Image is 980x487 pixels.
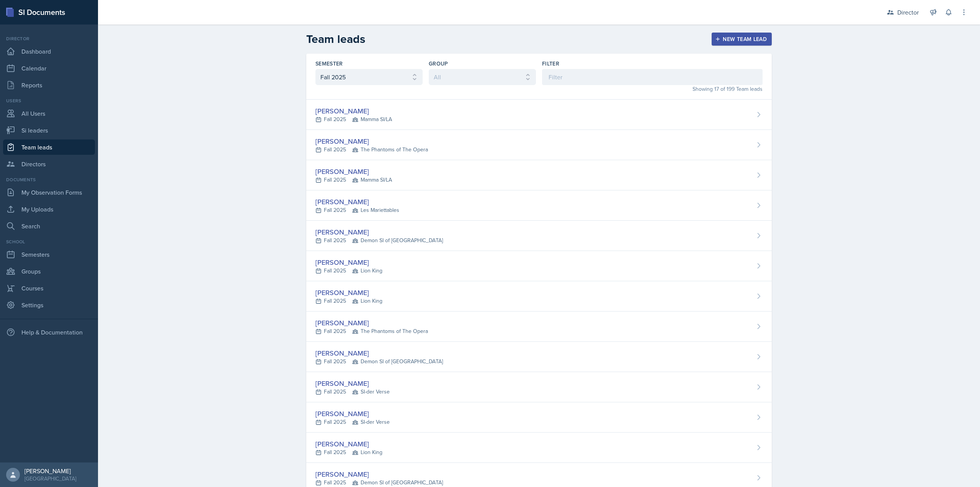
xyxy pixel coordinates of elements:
[315,378,390,389] div: [PERSON_NAME]
[306,32,365,46] h2: Team leads
[24,467,76,475] div: [PERSON_NAME]
[3,44,95,59] a: Dashboard
[315,287,382,298] div: [PERSON_NAME]
[315,348,443,358] div: [PERSON_NAME]
[315,357,443,366] div: Fall 2025
[315,115,392,123] div: Fall 2025
[315,136,428,146] div: [PERSON_NAME]
[352,206,399,214] span: Les Mariettables
[897,8,919,17] div: Director
[3,238,95,245] div: School
[315,60,343,67] label: Semester
[352,388,390,396] span: SI-der Verse
[306,281,772,312] a: [PERSON_NAME] Fall 2025Lion King
[315,236,443,244] div: Fall 2025
[315,408,390,419] div: [PERSON_NAME]
[352,146,428,154] span: The Phantoms of The Opera
[3,264,95,279] a: Groups
[3,61,95,76] a: Calendar
[315,439,382,449] div: [PERSON_NAME]
[315,318,428,328] div: [PERSON_NAME]
[3,297,95,313] a: Settings
[315,106,392,116] div: [PERSON_NAME]
[352,297,382,305] span: Lion King
[306,342,772,372] a: [PERSON_NAME] Fall 2025Demon SI of [GEOGRAPHIC_DATA]
[352,236,443,244] span: Demon SI of [GEOGRAPHIC_DATA]
[3,176,95,183] div: Documents
[315,297,382,305] div: Fall 2025
[315,257,382,267] div: [PERSON_NAME]
[315,227,443,237] div: [PERSON_NAME]
[315,469,443,479] div: [PERSON_NAME]
[306,372,772,402] a: [PERSON_NAME] Fall 2025SI-der Verse
[3,106,95,121] a: All Users
[542,60,559,67] label: Filter
[352,357,443,366] span: Demon SI of [GEOGRAPHIC_DATA]
[306,130,772,160] a: [PERSON_NAME] Fall 2025The Phantoms of The Opera
[315,448,382,456] div: Fall 2025
[352,418,390,426] span: SI-der Verse
[315,206,399,214] div: Fall 2025
[352,327,428,335] span: The Phantoms of The Opera
[306,190,772,221] a: [PERSON_NAME] Fall 2025Les Mariettables
[315,418,390,426] div: Fall 2025
[3,139,95,155] a: Team leads
[315,197,399,207] div: [PERSON_NAME]
[306,221,772,251] a: [PERSON_NAME] Fall 2025Demon SI of [GEOGRAPHIC_DATA]
[3,325,95,340] div: Help & Documentation
[3,202,95,217] a: My Uploads
[306,251,772,281] a: [PERSON_NAME] Fall 2025Lion King
[3,123,95,138] a: Si leaders
[306,160,772,190] a: [PERSON_NAME] Fall 2025Mamma SI/LA
[3,35,95,42] div: Director
[3,247,95,262] a: Semesters
[3,280,95,296] a: Courses
[315,327,428,335] div: Fall 2025
[315,146,428,154] div: Fall 2025
[352,448,382,456] span: Lion King
[315,479,443,487] div: Fall 2025
[3,156,95,172] a: Directors
[717,36,767,42] div: New Team lead
[315,176,392,184] div: Fall 2025
[429,60,448,67] label: Group
[352,115,392,123] span: Mamma SI/LA
[315,166,392,177] div: [PERSON_NAME]
[352,267,382,275] span: Lion King
[352,176,392,184] span: Mamma SI/LA
[306,100,772,130] a: [PERSON_NAME] Fall 2025Mamma SI/LA
[542,69,763,85] input: Filter
[352,479,443,487] span: Demon SI of [GEOGRAPHIC_DATA]
[306,312,772,342] a: [PERSON_NAME] Fall 2025The Phantoms of The Opera
[315,388,390,396] div: Fall 2025
[306,402,772,433] a: [PERSON_NAME] Fall 2025SI-der Verse
[315,267,382,275] div: Fall 2025
[3,77,95,93] a: Reports
[24,475,76,482] div: [GEOGRAPHIC_DATA]
[3,97,95,104] div: Users
[712,33,772,46] button: New Team lead
[3,185,95,200] a: My Observation Forms
[542,85,763,93] div: Showing 17 of 199 Team leads
[3,218,95,234] a: Search
[306,433,772,463] a: [PERSON_NAME] Fall 2025Lion King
